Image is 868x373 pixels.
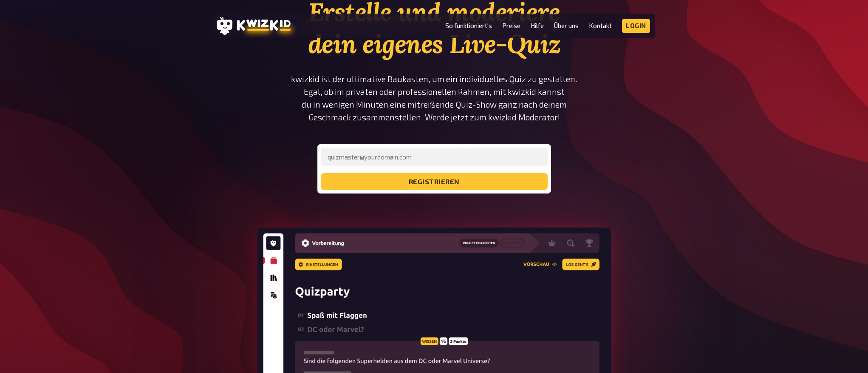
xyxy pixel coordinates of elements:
a: Login [622,19,650,33]
a: Hilfe [531,22,544,29]
a: So funktioniert's [445,22,492,29]
p: kwizkid ist der ultimative Baukasten, um ein individuelles Quiz zu gestalten. Egal, ob im private... [291,73,578,124]
a: Kontakt [589,22,612,29]
button: registrieren [321,173,548,190]
a: Preise [502,22,520,29]
input: quizmaster@yourdomain.com [321,148,548,166]
a: Über uns [554,22,579,29]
